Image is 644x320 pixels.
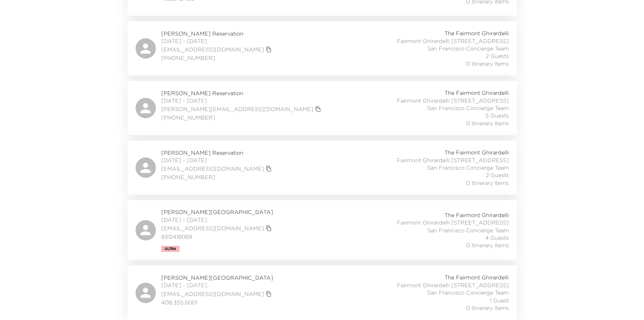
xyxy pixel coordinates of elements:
[486,171,509,179] span: 2 Guests
[445,89,509,97] span: The Fairmont Ghirardelli
[127,81,517,135] a: [PERSON_NAME] Reservation[DATE] - [DATE][PERSON_NAME][EMAIL_ADDRESS][DOMAIN_NAME]copy primary mem...
[397,156,509,164] span: Fairmont Ghirardelli [STREET_ADDRESS]
[161,225,264,232] a: [EMAIL_ADDRESS][DOMAIN_NAME]
[427,289,509,296] span: San Francisco Concierge Team
[161,30,273,37] span: [PERSON_NAME] Reservation
[466,60,509,67] span: 0 Itinerary Items
[466,120,509,127] span: 0 Itinerary Items
[161,216,273,223] span: [DATE] - [DATE]
[486,52,509,60] span: 2 Guests
[161,105,313,113] a: [PERSON_NAME][EMAIL_ADDRESS][DOMAIN_NAME]
[397,281,509,289] span: Fairmont Ghirardelli [STREET_ADDRESS]
[161,165,264,172] a: [EMAIL_ADDRESS][DOMAIN_NAME]
[161,233,273,240] span: 8312418089
[161,46,264,53] a: [EMAIL_ADDRESS][DOMAIN_NAME]
[161,37,273,45] span: [DATE] - [DATE]
[427,45,509,52] span: San Francisco Concierge Team
[490,297,509,304] span: 1 Guest
[161,274,273,281] span: [PERSON_NAME][GEOGRAPHIC_DATA]
[445,211,509,219] span: The Fairmont Ghirardelli
[427,104,509,112] span: San Francisco Concierge Team
[445,29,509,37] span: The Fairmont Ghirardelli
[397,97,509,104] span: Fairmont Ghirardelli [STREET_ADDRESS]
[397,37,509,45] span: Fairmont Ghirardelli [STREET_ADDRESS]
[264,223,273,233] button: copy primary member email
[445,274,509,281] span: The Fairmont Ghirardelli
[427,227,509,234] span: San Francisco Concierge Team
[161,299,273,306] span: 408.355.6001
[161,97,323,104] span: [DATE] - [DATE]
[127,21,517,76] a: [PERSON_NAME] Reservation[DATE] - [DATE][EMAIL_ADDRESS][DOMAIN_NAME]copy primary member email[PHO...
[161,281,273,289] span: [DATE] - [DATE]
[161,156,273,164] span: [DATE] - [DATE]
[264,289,273,299] button: copy primary member email
[397,219,509,226] span: Fairmont Ghirardelli [STREET_ADDRESS]
[161,173,273,181] span: [PHONE_NUMBER]
[485,234,509,241] span: 4 Guests
[127,265,517,320] a: [PERSON_NAME][GEOGRAPHIC_DATA][DATE] - [DATE][EMAIL_ADDRESS][DOMAIN_NAME]copy primary member emai...
[161,114,323,121] span: [PHONE_NUMBER]
[161,89,323,97] span: [PERSON_NAME] Reservation
[466,241,509,249] span: 0 Itinerary Items
[161,290,264,298] a: [EMAIL_ADDRESS][DOMAIN_NAME]
[161,208,273,216] span: [PERSON_NAME][GEOGRAPHIC_DATA]
[127,200,517,260] a: [PERSON_NAME][GEOGRAPHIC_DATA][DATE] - [DATE][EMAIL_ADDRESS][DOMAIN_NAME]copy primary member emai...
[466,304,509,312] span: 0 Itinerary Items
[161,54,273,62] span: [PHONE_NUMBER]
[427,164,509,171] span: San Francisco Concierge Team
[485,112,509,119] span: 5 Guests
[264,45,273,54] button: copy primary member email
[165,247,176,251] span: Ultra
[264,164,273,173] button: copy primary member email
[313,104,323,114] button: copy primary member email
[127,141,517,195] a: [PERSON_NAME] Reservation[DATE] - [DATE][EMAIL_ADDRESS][DOMAIN_NAME]copy primary member email[PHO...
[445,149,509,156] span: The Fairmont Ghirardelli
[161,149,273,156] span: [PERSON_NAME] Reservation
[466,179,509,187] span: 0 Itinerary Items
